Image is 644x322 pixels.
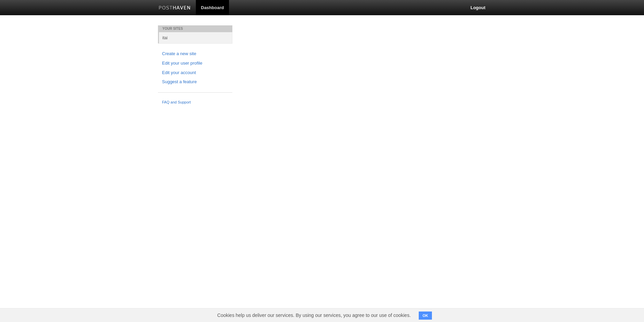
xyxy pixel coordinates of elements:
[159,6,191,11] img: Posthaven-bar
[162,60,228,67] a: Edit your user profile
[162,69,228,76] a: Edit your account
[162,78,228,86] a: Suggest a feature
[162,50,228,57] a: Create a new site
[158,25,232,32] li: Your Sites
[162,99,228,106] a: FAQ and Support
[210,308,417,322] span: Cookies help us deliver our services. By using our services, you agree to our use of cookies.
[419,312,432,320] button: OK
[159,32,232,43] a: itai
